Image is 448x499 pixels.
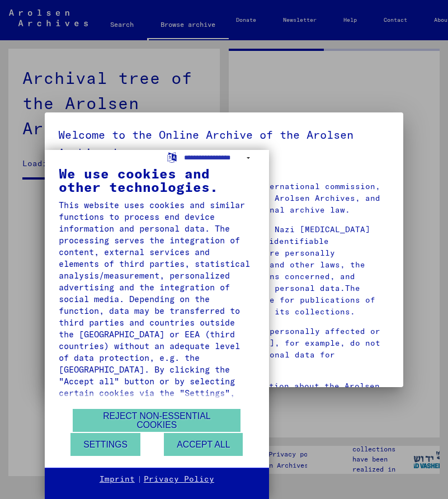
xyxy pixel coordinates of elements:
a: Privacy Policy [144,474,214,485]
div: This website uses cookies and similar functions to process end device information and personal da... [59,199,255,458]
button: Accept all [164,433,243,456]
button: Reject non-essential cookies [73,409,240,432]
a: Imprint [100,474,135,485]
div: We use cookies and other technologies. [59,167,255,194]
button: Settings [70,433,140,456]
